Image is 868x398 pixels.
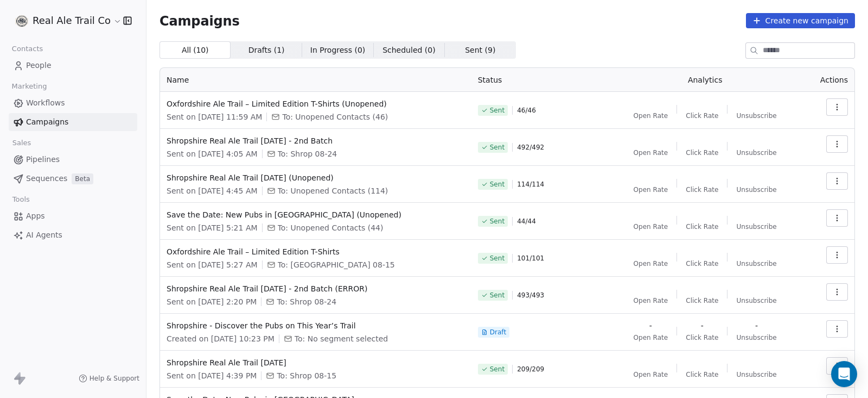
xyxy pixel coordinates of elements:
span: Sent on [DATE] 11:59 AM [167,111,262,122]
span: - [755,320,758,331]
span: Open Rate [634,259,668,268]
a: Workflows [9,94,137,112]
span: Sales [8,135,36,151]
span: Drafts ( 1 ) [248,45,285,56]
span: Sent on [DATE] 5:21 AM [167,222,258,233]
span: Click Rate [686,370,718,379]
span: Beta [72,173,93,184]
th: Actions [803,68,854,92]
span: Sent [490,365,505,374]
span: To: Shrop 08-24 [277,296,336,307]
span: Oxfordshire Ale Trail – Limited Edition T-Shirts (Unopened) [167,98,465,109]
a: Pipelines [9,151,137,169]
span: 44 / 44 [517,217,536,226]
span: - [701,320,704,331]
span: People [26,60,52,71]
span: Oxfordshire Ale Trail – Limited Edition T-Shirts [167,246,465,257]
span: To: No segment selected [295,333,388,344]
span: 492 / 492 [517,143,544,152]
span: Sent on [DATE] 5:27 AM [167,259,258,270]
span: 46 / 46 [517,106,536,115]
span: Sent on [DATE] 4:05 AM [167,148,258,159]
button: Real Ale Trail Co [13,11,116,30]
span: Sent ( 9 ) [465,45,495,56]
span: Draft [490,328,506,337]
span: 114 / 114 [517,180,544,189]
span: Sent on [DATE] 4:39 PM [167,370,257,381]
span: Open Rate [634,185,668,194]
span: Sent [490,143,505,152]
span: Open Rate [634,333,668,342]
span: Click Rate [686,148,718,157]
span: Sent [490,106,505,115]
span: Help & Support [90,374,139,383]
span: Marketing [7,78,52,95]
div: Open Intercom Messenger [831,361,857,387]
th: Name [160,68,471,92]
span: Workflows [26,97,65,109]
span: Click Rate [686,296,718,305]
span: Open Rate [634,296,668,305]
a: AI Agents [9,226,137,244]
span: Open Rate [634,222,668,231]
span: Click Rate [686,185,718,194]
span: Contacts [7,41,48,57]
a: Campaigns [9,113,137,131]
th: Status [471,68,607,92]
span: Open Rate [634,148,668,157]
span: Unsubscribe [736,296,776,305]
span: Click Rate [686,259,718,268]
span: Campaigns [159,13,240,28]
span: Tools [8,191,34,208]
span: Shropshire Real Ale Trail [DATE] - 2nd Batch [167,135,465,146]
span: To: Shrop 08-24 [278,148,337,159]
span: Save the Date: New Pubs in [GEOGRAPHIC_DATA] (Unopened) [167,209,465,220]
a: Apps [9,207,137,225]
span: Pipelines [26,154,60,165]
span: Real Ale Trail Co [33,14,111,28]
span: Sent on [DATE] 4:45 AM [167,185,258,196]
span: Sent [490,217,505,226]
span: Click Rate [686,222,718,231]
span: Scheduled ( 0 ) [382,45,436,56]
span: To: Oxford 08-15 [278,259,395,270]
span: Sent [490,180,505,189]
span: Sequences [26,173,67,184]
span: Apps [26,210,45,222]
img: realaletrail-logo.png [15,14,28,27]
span: Shropshire Real Ale Trail [DATE] (Unopened) [167,172,465,183]
th: Analytics [607,68,803,92]
a: SequencesBeta [9,170,137,188]
span: Shropshire Real Ale Trail [DATE] - 2nd Batch (ERROR) [167,283,465,294]
span: 493 / 493 [517,291,544,300]
span: - [649,320,652,331]
span: To: Unopened Contacts (46) [282,111,388,122]
span: Unsubscribe [736,148,776,157]
span: Sent [490,254,505,263]
span: Open Rate [634,370,668,379]
span: Sent on [DATE] 2:20 PM [167,296,257,307]
a: People [9,57,137,74]
span: Unsubscribe [736,333,776,342]
span: Unsubscribe [736,370,776,379]
span: Campaigns [26,116,68,128]
span: Unsubscribe [736,111,776,120]
span: Unsubscribe [736,185,776,194]
span: Open Rate [634,111,668,120]
span: Unsubscribe [736,222,776,231]
span: Created on [DATE] 10:23 PM [167,333,275,344]
span: Click Rate [686,333,718,342]
span: 101 / 101 [517,254,544,263]
span: Click Rate [686,111,718,120]
span: 209 / 209 [517,365,544,374]
span: In Progress ( 0 ) [310,45,366,56]
span: To: Unopened Contacts (114) [278,185,388,196]
span: AI Agents [26,229,62,241]
span: Shropshire Real Ale Trail [DATE] [167,357,465,368]
span: Sent [490,291,505,300]
span: Shropshire - Discover the Pubs on This Year’s Trail [167,320,465,331]
span: Unsubscribe [736,259,776,268]
span: To: Shrop 08-15 [277,370,336,381]
span: To: Unopened Contacts (44) [278,222,384,233]
button: Create new campaign [746,13,855,28]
